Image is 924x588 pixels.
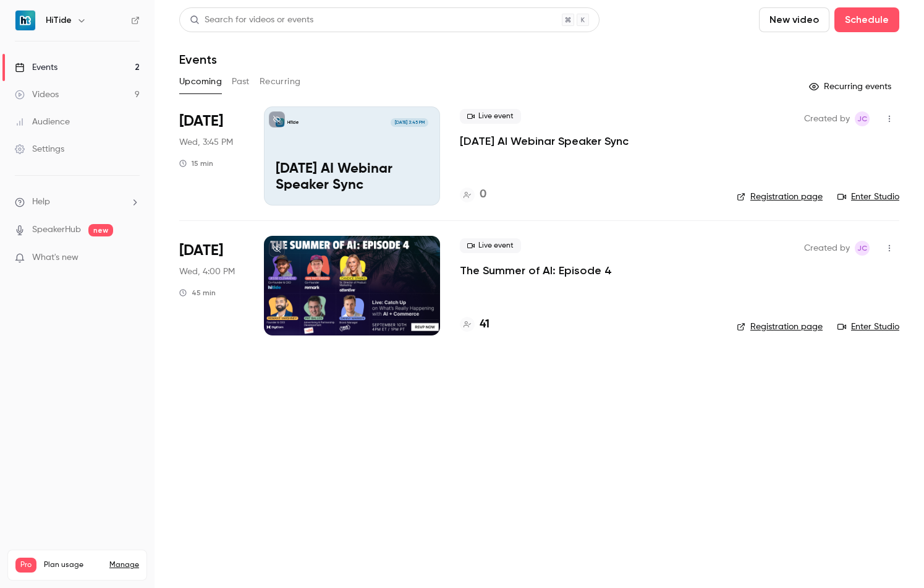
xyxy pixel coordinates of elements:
[264,106,440,205] a: Sept 10 AI Webinar Speaker SyncHiTide[DATE] 3:45 PM[DATE] AI Webinar Speaker Sync
[737,191,823,203] a: Registration page
[737,321,823,333] a: Registration page
[759,7,829,32] button: New video
[32,223,81,236] a: SpeakerHub
[109,560,139,570] a: Manage
[179,136,233,149] span: Wed, 3:45 PM
[837,191,899,203] a: Enter Studio
[460,109,521,124] span: Live event
[15,196,140,209] li: help-dropdown-opener
[15,11,35,30] img: HiTide
[44,560,102,570] span: Plan usage
[179,241,223,261] span: [DATE]
[804,241,850,256] span: Created by
[391,118,428,127] span: [DATE] 3:45 PM
[857,241,867,256] span: JC
[179,266,235,278] span: Wed, 4:00 PM
[855,111,870,126] span: Jesse Clemmens
[179,288,216,298] div: 45 min
[232,72,250,92] button: Past
[15,89,59,101] div: Videos
[287,119,299,126] p: HiTide
[834,7,899,32] button: Schedule
[179,52,217,67] h1: Events
[855,241,870,256] span: Jesse Clemmens
[32,196,50,209] span: Help
[15,143,64,155] div: Settings
[179,111,223,131] span: [DATE]
[460,263,612,278] a: The Summer of AI: Episode 4
[804,111,850,126] span: Created by
[179,158,213,168] div: 15 min
[125,253,140,264] iframe: Noticeable Trigger
[276,162,428,194] p: [DATE] AI Webinar Speaker Sync
[260,72,301,92] button: Recurring
[179,72,222,92] button: Upcoming
[460,134,629,149] a: [DATE] AI Webinar Speaker Sync
[460,238,521,253] span: Live event
[480,186,486,203] h4: 0
[46,14,72,27] h6: HiTide
[857,111,867,126] span: JC
[15,61,57,74] div: Events
[460,316,490,333] a: 41
[88,224,113,236] span: new
[480,316,490,333] h4: 41
[179,106,244,205] div: Sep 10 Wed, 3:45 PM (America/New York)
[803,77,899,97] button: Recurring events
[179,236,244,335] div: Sep 10 Wed, 4:00 PM (America/New York)
[190,14,313,27] div: Search for videos or events
[460,186,486,203] a: 0
[32,251,78,264] span: What's new
[837,321,899,333] a: Enter Studio
[15,558,36,573] span: Pro
[15,116,70,128] div: Audience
